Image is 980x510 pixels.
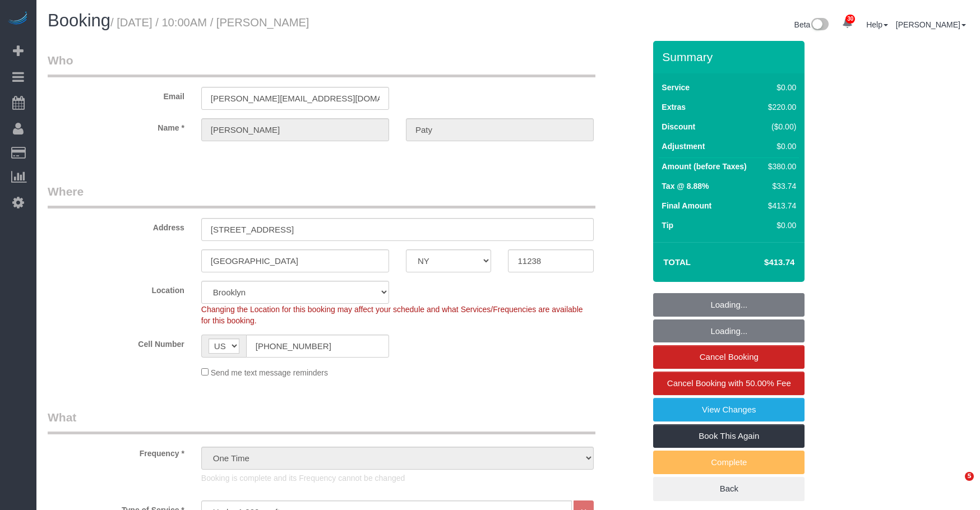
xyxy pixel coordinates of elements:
div: $0.00 [764,220,796,231]
a: View Changes [653,398,805,421]
span: 5 [965,472,974,481]
input: Last Name [406,118,594,141]
label: Extras [662,101,686,113]
a: Help [866,20,888,29]
a: Cancel Booking [653,345,805,369]
label: Frequency * [39,444,193,459]
a: [PERSON_NAME] [896,20,966,29]
label: Location [39,281,193,296]
input: Zip Code [508,249,594,272]
a: Book This Again [653,424,805,448]
legend: Who [48,52,595,77]
img: New interface [810,18,829,33]
a: 30 [836,11,858,36]
div: $0.00 [764,141,796,152]
span: Booking [48,11,110,30]
a: Back [653,477,805,500]
a: Cancel Booking with 50.00% Fee [653,372,805,395]
span: Send me text message reminders [211,368,328,377]
strong: Total [663,257,691,267]
div: ($0.00) [764,121,796,132]
label: Tip [662,220,673,231]
p: Booking is complete and its Frequency cannot be changed [201,472,594,484]
label: Amount (before Taxes) [662,161,746,172]
label: Cell Number [39,335,193,350]
div: $380.00 [764,161,796,172]
img: Automaid Logo [7,11,29,27]
div: $413.74 [764,200,796,211]
div: $0.00 [764,82,796,93]
label: Discount [662,121,695,132]
label: Service [662,82,690,93]
legend: What [48,409,595,434]
span: Changing the Location for this booking may affect your schedule and what Services/Frequencies are... [201,305,583,325]
label: Tax @ 8.88% [662,180,709,192]
div: $220.00 [764,101,796,113]
h3: Summary [662,50,799,63]
h4: $413.74 [731,258,794,267]
small: / [DATE] / 10:00AM / [PERSON_NAME] [110,16,309,29]
input: Email [201,87,389,110]
input: First Name [201,118,389,141]
label: Final Amount [662,200,711,211]
legend: Where [48,183,595,208]
label: Address [39,218,193,233]
input: City [201,249,389,272]
input: Cell Number [246,335,389,358]
label: Adjustment [662,141,705,152]
label: Name * [39,118,193,133]
span: Cancel Booking with 50.00% Fee [667,378,791,388]
div: $33.74 [764,180,796,192]
iframe: Intercom live chat [942,472,969,499]
a: Beta [794,20,829,29]
label: Email [39,87,193,102]
span: 30 [845,15,855,24]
